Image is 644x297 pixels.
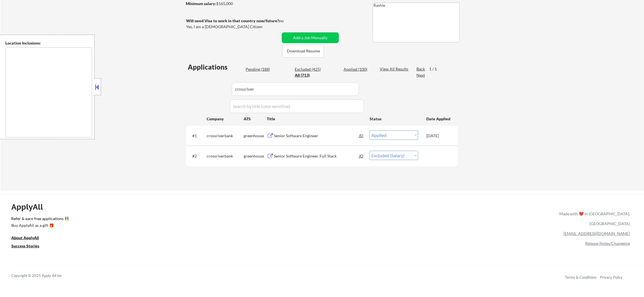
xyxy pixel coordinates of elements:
div: [DATE] [426,133,451,139]
div: All (713) [295,72,323,78]
a: Privacy Policy [600,275,623,280]
div: Buy ApplyAll as a gift 🎁 [11,223,68,227]
a: Success Stories [11,243,47,250]
strong: Will need Visa to work in that country now/future?: [186,18,280,23]
input: Search by company (case sensitive) [232,82,359,96]
u: About ApplyAll [11,235,39,240]
div: Senior Software Engineer [274,133,359,139]
div: Status [370,114,418,124]
div: Date Applied [426,116,451,122]
div: no [279,18,295,24]
div: crossriverbank [207,133,244,139]
div: JD [359,151,364,161]
a: Terms & Conditions [565,275,597,280]
div: ATS [244,116,267,122]
div: Made with ❤️ in [GEOGRAPHIC_DATA], [GEOGRAPHIC_DATA] [557,209,630,229]
div: Yes, I am a [DEMOGRAPHIC_DATA] Citizen [186,24,281,30]
div: #2 [192,153,202,159]
input: Search by title (case sensitive) [230,99,364,113]
div: $165,000 [186,1,280,6]
div: greenhouse [244,153,267,159]
a: Release Notes/Changelog [585,241,630,246]
div: ApplyAll [11,202,49,212]
div: crossriverbank [207,153,244,159]
a: Buy ApplyAll as a gift 🎁 [11,223,68,230]
div: greenhouse [244,133,267,139]
button: Download Resume [282,45,324,57]
u: Success Stories [11,243,39,248]
a: About ApplyAll [11,235,47,242]
div: Company [207,116,244,122]
div: View All Results [380,66,410,72]
div: Applied (100) [344,67,372,72]
div: #1 [192,133,202,139]
div: Pending (188) [246,67,274,72]
div: 1 / 1 [429,66,442,72]
a: Refer & earn free applications 👯‍♀️ [11,217,441,223]
div: Title [267,116,364,122]
div: Excluded (425) [295,67,323,72]
button: Add a Job Manually [282,32,339,43]
div: Senior Software Engineer, Full Stack [274,153,359,159]
div: Back [416,66,425,72]
strong: Minimum salary: [186,1,216,6]
a: [EMAIL_ADDRESS][DOMAIN_NAME] [564,231,630,236]
div: Copyright © 2025 Apply All Inc [11,273,76,279]
div: Applications [188,64,244,70]
div: Next [416,72,425,78]
div: Location Inclusions: [5,40,92,46]
div: JD [359,130,364,141]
